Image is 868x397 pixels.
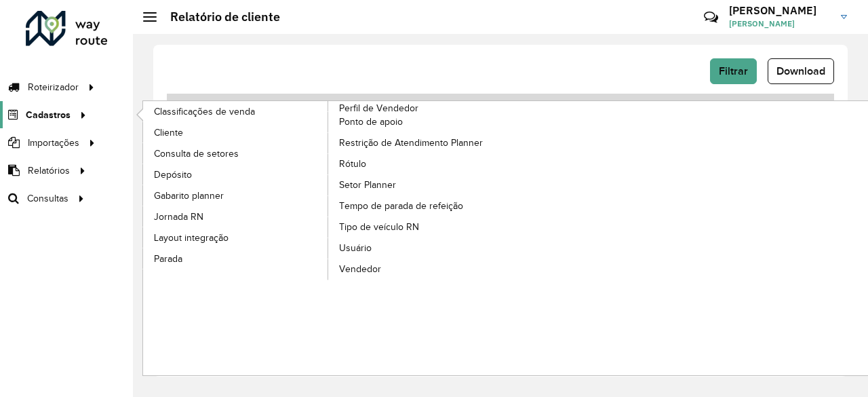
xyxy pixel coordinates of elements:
[328,217,514,238] a: Tipo de veículo RN
[729,4,831,17] h3: [PERSON_NAME]
[579,94,654,138] th: Prioridade
[154,168,192,182] span: Depósito
[339,115,403,129] span: Ponto de apoio
[143,227,329,248] a: Layout integração
[26,108,71,122] span: Cadastros
[143,206,329,227] a: Jornada RN
[339,157,366,171] span: Rótulo
[696,3,726,32] a: Contato Rápido
[285,94,421,138] th: Nome
[328,112,514,132] a: Ponto de apoio
[421,94,511,138] th: Documento
[143,164,329,185] a: Depósito
[28,136,79,150] span: Importações
[511,94,579,138] th: Tipo
[339,220,419,234] span: Tipo de veículo RN
[654,94,789,138] th: Tempo de espera
[143,101,514,280] a: Perfil de Vendedor
[28,80,79,94] span: Roteirizador
[28,164,70,178] span: Relatórios
[328,154,514,174] a: Rótulo
[143,185,329,206] a: Gabarito planner
[328,196,514,216] a: Tempo de parada de refeição
[154,231,229,245] span: Layout integração
[143,248,329,269] a: Parada
[339,241,372,255] span: Usuário
[157,10,280,24] h2: Relatório de cliente
[154,189,224,203] span: Gabarito planner
[339,262,381,276] span: Vendedor
[27,191,68,206] span: Consultas
[154,252,182,266] span: Parada
[167,94,285,138] th: Código do Cliente
[328,238,514,259] a: Usuário
[328,133,514,153] a: Restrição de Atendimento Planner
[768,58,834,84] button: Download
[143,101,329,121] a: Classificações de venda
[154,210,203,224] span: Jornada RN
[339,178,396,192] span: Setor Planner
[143,143,329,164] a: Consulta de setores
[339,136,483,150] span: Restrição de Atendimento Planner
[339,101,418,115] span: Perfil de Vendedor
[143,122,329,143] a: Cliente
[776,65,825,77] span: Download
[154,105,255,119] span: Classificações de venda
[729,18,831,30] span: [PERSON_NAME]
[328,259,514,280] a: Vendedor
[154,126,183,140] span: Cliente
[339,199,463,213] span: Tempo de parada de refeição
[328,175,514,195] a: Setor Planner
[154,147,239,161] span: Consulta de setores
[719,65,748,77] span: Filtrar
[710,58,757,84] button: Filtrar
